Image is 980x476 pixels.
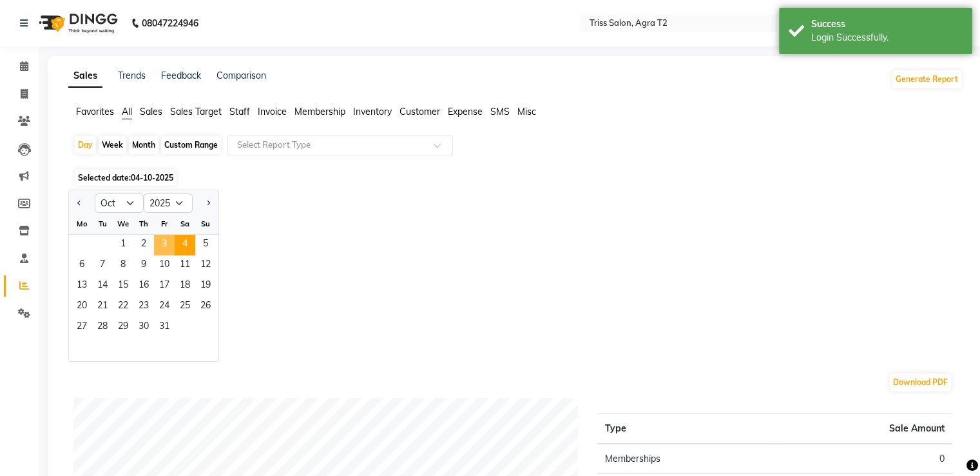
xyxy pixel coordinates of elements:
span: Favorites [76,106,114,117]
span: 8 [113,255,133,276]
span: Expense [448,106,483,117]
a: Sales [68,64,102,88]
div: Custom Range [161,136,221,154]
div: Friday, October 17, 2025 [154,276,175,297]
span: Customer [399,106,440,117]
div: Tuesday, October 21, 2025 [92,297,113,317]
div: Saturday, October 18, 2025 [175,276,195,297]
div: Th [133,213,154,234]
span: 21 [92,297,113,317]
span: Staff [229,106,250,117]
div: Wednesday, October 15, 2025 [113,276,133,297]
div: Sa [175,213,195,234]
span: All [122,106,132,117]
b: 08047224946 [142,5,198,41]
span: 27 [72,317,92,338]
div: Thursday, October 23, 2025 [133,297,154,317]
div: Sunday, October 5, 2025 [195,235,216,255]
div: Day [75,136,96,154]
span: 7 [92,255,113,276]
img: logo [33,5,121,41]
div: We [113,213,133,234]
div: Month [129,136,159,154]
span: 28 [92,317,113,338]
span: Sales [140,106,162,117]
span: 26 [195,297,216,317]
span: Misc [517,106,536,117]
span: 04-10-2025 [131,173,173,183]
select: Select year [144,193,193,213]
div: Sunday, October 12, 2025 [195,255,216,276]
span: 23 [133,297,154,317]
button: Generate Report [892,70,961,88]
div: Sunday, October 19, 2025 [195,276,216,297]
div: Thursday, October 9, 2025 [133,255,154,276]
th: Type [597,414,774,444]
span: 15 [113,276,133,297]
span: 19 [195,276,216,297]
div: Wednesday, October 1, 2025 [113,235,133,255]
span: 6 [72,255,92,276]
select: Select month [95,193,144,213]
div: Sunday, October 26, 2025 [195,297,216,317]
div: Thursday, October 16, 2025 [133,276,154,297]
span: 24 [154,297,175,317]
div: Su [195,213,216,234]
div: Thursday, October 2, 2025 [133,235,154,255]
span: 25 [175,297,195,317]
span: 31 [154,317,175,338]
span: Selected date: [75,170,177,186]
div: Tuesday, October 14, 2025 [92,276,113,297]
span: Membership [294,106,345,117]
button: Previous month [74,193,84,213]
div: Fr [154,213,175,234]
span: 14 [92,276,113,297]
span: 30 [133,317,154,338]
span: Inventory [353,106,392,117]
td: 0 [775,444,952,474]
div: Friday, October 3, 2025 [154,235,175,255]
div: Tu [92,213,113,234]
span: 1 [113,235,133,255]
div: Tuesday, October 7, 2025 [92,255,113,276]
div: Monday, October 6, 2025 [72,255,92,276]
div: Monday, October 13, 2025 [72,276,92,297]
div: Friday, October 10, 2025 [154,255,175,276]
span: 4 [175,235,195,255]
div: Friday, October 24, 2025 [154,297,175,317]
div: Saturday, October 4, 2025 [175,235,195,255]
span: 3 [154,235,175,255]
div: Login Successfully. [811,31,963,45]
div: Wednesday, October 8, 2025 [113,255,133,276]
button: Download PDF [890,373,951,392]
span: 20 [72,297,92,317]
div: Mo [72,213,92,234]
a: Feedback [161,70,201,81]
div: Wednesday, October 22, 2025 [113,297,133,317]
div: Week [99,136,126,154]
div: Monday, October 20, 2025 [72,297,92,317]
div: Success [811,17,963,31]
span: 13 [72,276,92,297]
button: Next month [203,193,213,213]
div: Wednesday, October 29, 2025 [113,317,133,338]
span: Sales Target [170,106,222,117]
div: Saturday, October 11, 2025 [175,255,195,276]
div: Tuesday, October 28, 2025 [92,317,113,338]
span: SMS [490,106,510,117]
span: 9 [133,255,154,276]
div: Thursday, October 30, 2025 [133,317,154,338]
span: Invoice [258,106,287,117]
td: Memberships [597,444,774,474]
span: 12 [195,255,216,276]
span: 22 [113,297,133,317]
th: Sale Amount [775,414,952,444]
span: 18 [175,276,195,297]
span: 11 [175,255,195,276]
div: Monday, October 27, 2025 [72,317,92,338]
span: 10 [154,255,175,276]
span: 5 [195,235,216,255]
span: 29 [113,317,133,338]
a: Comparison [216,70,266,81]
div: Saturday, October 25, 2025 [175,297,195,317]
